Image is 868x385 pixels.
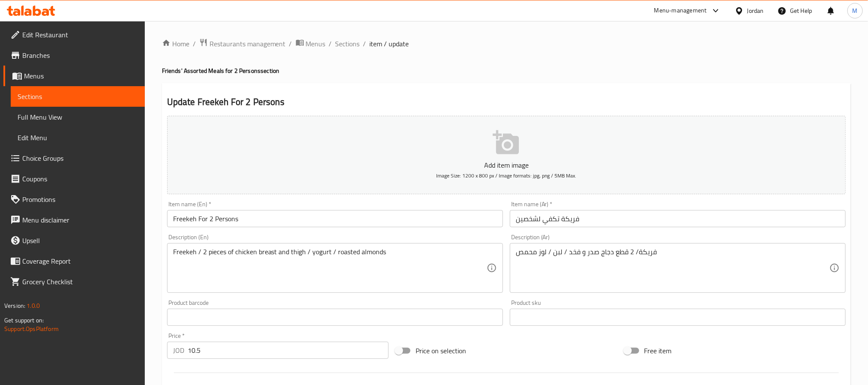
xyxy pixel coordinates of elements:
[162,38,851,49] nav: breadcrumb
[22,174,138,184] span: Coupons
[167,96,846,108] h2: Update Freekeh For 2 Persons
[644,346,672,356] span: Free item
[199,38,286,49] a: Restaurants management
[3,148,145,168] a: Choice Groups
[654,6,707,16] div: Menu-management
[22,235,138,246] span: Upsell
[173,345,184,355] p: JOD
[22,153,138,163] span: Choice Groups
[18,112,138,122] span: Full Menu View
[22,30,138,40] span: Edit Restaurant
[747,6,764,15] div: Jordan
[180,160,832,170] p: Add item image
[167,116,846,194] button: Add item imageImage Size: 1200 x 800 px / Image formats: jpg, png / 5MB Max.
[516,248,829,289] textarea: فريكة/ 2 قطع دجاج صدر و فخد / لبن / لوز محمص
[162,39,189,49] a: Home
[436,171,576,180] span: Image Size: 1200 x 800 px / Image formats: jpg, png / 5MB Max.
[22,256,138,266] span: Coverage Report
[167,210,503,227] input: Enter name En
[3,24,145,45] a: Edit Restaurant
[296,38,326,49] a: Menus
[370,39,409,49] span: item / update
[416,346,466,356] span: Price on selection
[22,277,138,287] span: Grocery Checklist
[24,71,138,81] span: Menus
[289,39,292,49] li: /
[193,39,196,49] li: /
[22,215,138,225] span: Menu disclaimer
[173,248,487,289] textarea: Freekeh / 2 pieces of chicken breast and thigh / yogurt / roasted almonds
[22,194,138,205] span: Promotions
[18,132,138,143] span: Edit Menu
[853,6,858,15] span: M
[11,107,145,127] a: Full Menu View
[11,86,145,107] a: Sections
[3,251,145,271] a: Coverage Report
[4,323,59,334] a: Support.OpsPlatform
[167,309,503,326] input: Please enter product barcode
[4,300,25,311] span: Version:
[335,39,360,49] a: Sections
[329,39,332,49] li: /
[11,127,145,148] a: Edit Menu
[510,210,846,227] input: Enter name Ar
[22,50,138,60] span: Branches
[510,309,846,326] input: Please enter product sku
[188,342,389,359] input: Please enter price
[27,300,40,311] span: 1.0.0
[3,189,145,210] a: Promotions
[3,271,145,292] a: Grocery Checklist
[210,39,286,49] span: Restaurants management
[3,66,145,86] a: Menus
[4,315,44,326] span: Get support on:
[3,45,145,66] a: Branches
[3,230,145,251] a: Upsell
[306,39,326,49] span: Menus
[3,168,145,189] a: Coupons
[3,210,145,230] a: Menu disclaimer
[162,66,851,75] h4: Friends' Assorted Meals for 2 Persons section
[363,39,366,49] li: /
[18,91,138,102] span: Sections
